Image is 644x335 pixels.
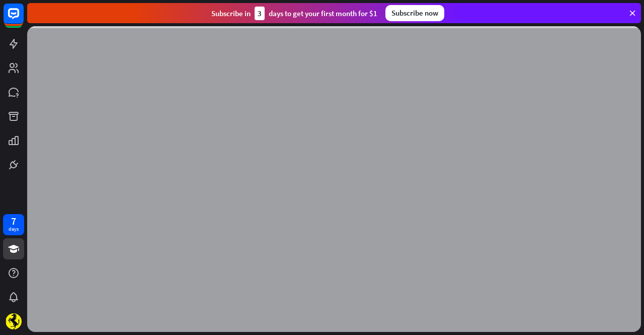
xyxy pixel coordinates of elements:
div: Subscribe in days to get your first month for $1 [211,7,377,20]
a: 7 days [3,214,24,235]
div: days [9,226,19,233]
div: Subscribe now [385,5,444,21]
div: 7 [11,217,16,226]
div: 3 [255,7,265,20]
